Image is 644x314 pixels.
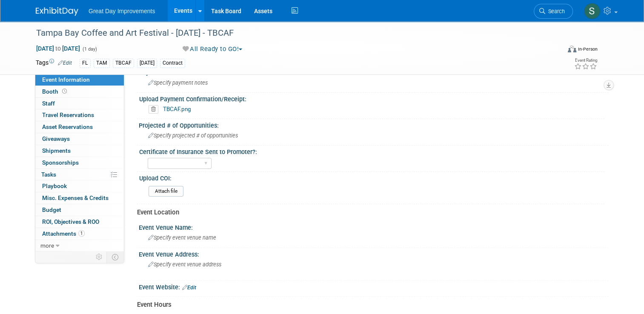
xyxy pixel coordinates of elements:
div: TAM [94,59,110,68]
span: Playbook [42,183,67,189]
td: Toggle Event Tabs [107,251,124,263]
div: In-Person [578,46,598,52]
span: Booth [42,88,69,95]
a: Playbook [35,180,124,192]
div: Contract [160,59,185,68]
a: Giveaways [35,133,124,145]
a: Sponsorships [35,157,124,168]
span: Budget [42,206,61,213]
a: Shipments [35,145,124,157]
a: Search [534,4,573,19]
span: Specify event venue address [148,261,221,268]
span: [DATE] [DATE] [36,45,80,52]
span: Shipments [42,147,71,154]
div: FL [80,59,91,68]
button: All Ready to GO! [180,45,246,54]
div: Upload Payment Confirmation/Receipt: [139,93,604,103]
a: Travel Reservations [35,109,124,121]
div: Certificate of Insurance Sent to Promoter?: [139,146,604,156]
span: Tasks [41,171,56,178]
div: Projected # of Opportunities: [139,119,608,130]
a: Delete attachment? [149,106,162,112]
span: 1 [78,230,85,237]
span: Specify projected # of opportunities [148,132,238,139]
span: Specify event venue name [148,234,216,241]
a: Edit [182,285,196,291]
span: Giveaways [42,135,70,142]
span: Sponsorships [42,159,79,166]
div: Event Venue Address: [139,248,608,259]
span: more [40,242,54,249]
span: Search [545,8,565,14]
div: Event Venue Name: [139,221,608,232]
a: Attachments1 [35,228,124,240]
a: Edit [58,60,72,66]
div: Upload COI: [139,172,604,183]
div: TBCAF [113,59,134,68]
span: Booth not reserved yet [60,88,69,94]
a: ROI, Objectives & ROO [35,216,124,228]
span: Event Information [42,76,90,83]
span: (1 day) [82,46,97,52]
a: Event Information [35,74,124,86]
span: Specify payment notes [148,80,208,86]
span: Misc. Expenses & Credits [42,194,109,201]
a: Tasks [35,169,124,180]
a: TBCAF.png [163,106,191,112]
a: Asset Reservations [35,121,124,133]
span: Travel Reservations [42,111,94,118]
a: Budget [35,204,124,216]
div: Event Format [515,44,598,57]
span: to [54,45,62,52]
div: [DATE] [137,59,157,68]
div: Event Hours [137,300,602,309]
div: Event Rating [574,58,597,63]
span: Great Day Improvements [89,8,155,14]
div: Tampa Bay Coffee and Art Festival - [DATE] - TBCAF [33,26,550,41]
a: Staff [35,98,124,109]
a: Booth [35,86,124,97]
span: Staff [42,100,55,107]
div: Event Location [137,208,602,217]
td: Tags [36,58,72,68]
td: Personalize Event Tab Strip [92,251,107,263]
img: Sha'Nautica Sales [584,3,600,19]
a: more [35,240,124,251]
span: ROI, Objectives & ROO [42,218,99,225]
div: Event Website: [139,281,608,292]
a: Misc. Expenses & Credits [35,192,124,204]
img: ExhibitDay [36,7,78,16]
span: Asset Reservations [42,123,93,130]
img: Format-Inperson.png [568,46,576,52]
span: Attachments [42,230,85,237]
